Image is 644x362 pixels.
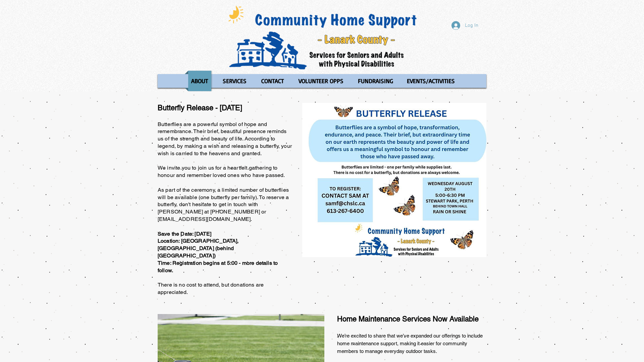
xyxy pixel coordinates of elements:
button: Log In [447,19,483,32]
a: FUNDRAISING [352,71,399,91]
p: ABOUT [188,71,211,91]
p: SERVICES [220,71,250,91]
p: CONTACT [258,71,287,91]
a: CONTACT [255,71,290,91]
span: We’re excited to share that we’ve expanded our offerings to include home maintenance support, mak... [337,333,483,354]
img: butterfly_release_2025.jpg [302,103,486,257]
a: EVENTS/ACTIVITIES [400,71,461,91]
a: VOLUNTEER OPPS [292,71,350,91]
span: Log In [463,22,481,29]
p: VOLUNTEER OPPS [296,71,346,91]
nav: Site [158,71,486,91]
a: ABOUT [185,71,215,91]
span: Butterflies are a powerful symbol of hope and remembrance. Their brief, beautiful presence remind... [158,121,292,295]
p: FUNDRAISING [355,71,396,91]
span: Butterfly Release - [DATE] [158,104,242,112]
span: Home Maintenance Services Now Available [337,315,479,323]
a: SERVICES [216,71,253,91]
p: EVENTS/ACTIVITIES [404,71,458,91]
span: Save the Date: [DATE] Location: [GEOGRAPHIC_DATA], [GEOGRAPHIC_DATA] (behind [GEOGRAPHIC_DATA]) T... [158,231,278,274]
